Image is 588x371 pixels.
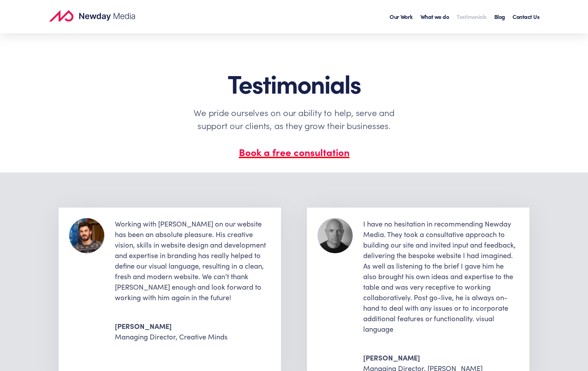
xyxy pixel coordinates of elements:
[494,11,505,33] a: Blog
[420,11,449,33] a: What we do
[239,146,349,157] a: Book a free consultation
[179,331,228,341] span: Creative Minds
[228,65,360,100] span: Testimonials
[390,11,413,33] a: Our Work
[115,331,176,341] span: Managing Director
[115,321,270,331] span: [PERSON_NAME]
[363,352,519,363] span: [PERSON_NAME]
[363,218,516,333] span: I have no hesitation in recommending Newday Media. They took a consultative approach to building ...
[457,11,486,33] a: Testimonials
[176,331,177,341] span: ,
[190,106,398,132] p: We pride ourselves on our ability to help, serve and support our clients, as they grow their busi...
[49,10,142,22] a: Newday Media
[49,10,142,22] img: new logo
[115,218,266,302] span: Working with [PERSON_NAME] on our website has been an absolute pleasure. His creative vision, ski...
[512,11,539,33] a: Contact Us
